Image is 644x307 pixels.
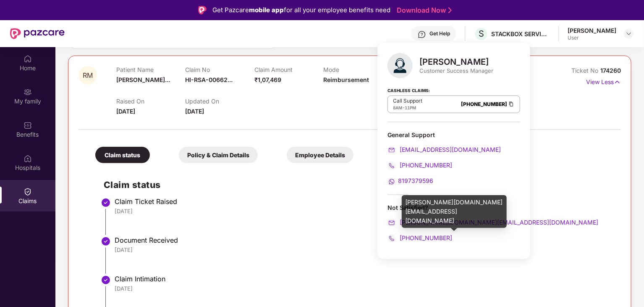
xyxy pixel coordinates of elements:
span: [DATE] [116,108,135,115]
div: [PERSON_NAME] [419,57,493,67]
img: Stroke [448,6,452,15]
img: svg+xml;base64,PHN2ZyBpZD0iU3RlcC1Eb25lLTMyeDMyIiB4bWxucz0iaHR0cDovL3d3dy53My5vcmcvMjAwMC9zdmciIH... [101,236,111,246]
img: svg+xml;base64,PHN2ZyB4bWxucz0iaHR0cDovL3d3dy53My5vcmcvMjAwMC9zdmciIHdpZHRoPSIyMCIgaGVpZ2h0PSIyMC... [387,219,396,227]
span: HI-RSA-00662... [185,76,233,83]
div: Claim Intimation [115,275,613,283]
div: Not Satisfied? [387,204,520,243]
span: [DATE] [185,108,204,115]
div: [PERSON_NAME] [568,26,616,34]
span: [PERSON_NAME][DOMAIN_NAME][EMAIL_ADDRESS][DOMAIN_NAME] [398,219,598,226]
a: [PERSON_NAME][DOMAIN_NAME][EMAIL_ADDRESS][DOMAIN_NAME] [387,219,598,226]
a: [PHONE_NUMBER] [387,161,452,169]
p: Patient Name [116,66,185,73]
div: Get Pazcare for all your employee benefits need [212,5,390,15]
p: View Less [586,75,621,87]
img: svg+xml;base64,PHN2ZyBpZD0iQmVuZWZpdHMiIHhtbG5zPSJodHRwOi8vd3d3LnczLm9yZy8yMDAwL3N2ZyIgd2lkdGg9Ij... [24,121,32,130]
div: Not Satisfied? [387,204,520,212]
span: 174260 [600,67,621,74]
span: RM [83,72,93,79]
p: Claim Amount [254,66,323,73]
img: svg+xml;base64,PHN2ZyB3aWR0aD0iMjAiIGhlaWdodD0iMjAiIHZpZXdCb3g9IjAgMCAyMCAyMCIgZmlsbD0ibm9uZSIgeG... [24,88,32,96]
div: STACKBOX SERVICES PRIVATE LIMITED [491,30,550,38]
img: svg+xml;base64,PHN2ZyBpZD0iSG9tZSIgeG1sbnM9Imh0dHA6Ly93d3cudzMub3JnLzIwMDAvc3ZnIiB3aWR0aD0iMjAiIG... [24,55,32,63]
div: Customer Success Manager [419,67,493,74]
span: S [479,29,484,39]
img: svg+xml;base64,PHN2ZyBpZD0iSG9zcGl0YWxzIiB4bWxucz0iaHR0cDovL3d3dy53My5vcmcvMjAwMC9zdmciIHdpZHRoPS... [24,154,32,163]
img: svg+xml;base64,PHN2ZyB4bWxucz0iaHR0cDovL3d3dy53My5vcmcvMjAwMC9zdmciIHhtbG5zOnhsaW5rPSJodHRwOi8vd3... [387,53,413,78]
a: 8197379596 [387,177,433,184]
img: svg+xml;base64,PHN2ZyB4bWxucz0iaHR0cDovL3d3dy53My5vcmcvMjAwMC9zdmciIHdpZHRoPSIyMCIgaGVpZ2h0PSIyMC... [387,177,396,186]
img: svg+xml;base64,PHN2ZyBpZD0iSGVscC0zMngzMiIgeG1sbnM9Imh0dHA6Ly93d3cudzMub3JnLzIwMDAvc3ZnIiB3aWR0aD... [418,30,426,39]
span: 11PM [405,105,416,110]
div: - [393,104,422,111]
img: Clipboard Icon [508,101,515,108]
p: Raised On [116,98,185,105]
span: [PHONE_NUMBER] [398,161,452,169]
p: Call Support [393,98,422,104]
img: svg+xml;base64,PHN2ZyBpZD0iRHJvcGRvd24tMzJ4MzIiIHhtbG5zPSJodHRwOi8vd3d3LnczLm9yZy8yMDAwL3N2ZyIgd2... [626,30,632,37]
span: 8AM [393,105,402,110]
strong: Cashless Claims: [387,85,430,95]
div: Policy & Claim Details [179,147,258,163]
div: Claim Ticket Raised [115,197,613,206]
span: [PHONE_NUMBER] [398,234,452,241]
img: svg+xml;base64,PHN2ZyB4bWxucz0iaHR0cDovL3d3dy53My5vcmcvMjAwMC9zdmciIHdpZHRoPSIxNyIgaGVpZ2h0PSIxNy... [614,77,621,87]
a: [PHONE_NUMBER] [387,234,452,241]
a: Download Now [397,6,449,15]
p: Updated On [185,98,254,105]
div: [DATE] [115,207,613,215]
strong: mobile app [249,6,284,14]
div: Get Help [429,30,450,37]
div: [DATE] [115,246,613,254]
a: [PHONE_NUMBER] [461,101,507,107]
img: svg+xml;base64,PHN2ZyB4bWxucz0iaHR0cDovL3d3dy53My5vcmcvMjAwMC9zdmciIHdpZHRoPSIyMCIgaGVpZ2h0PSIyMC... [387,234,396,243]
img: New Pazcare Logo [10,28,65,39]
img: svg+xml;base64,PHN2ZyB4bWxucz0iaHR0cDovL3d3dy53My5vcmcvMjAwMC9zdmciIHdpZHRoPSIyMCIgaGVpZ2h0PSIyMC... [387,161,396,170]
span: [EMAIL_ADDRESS][DOMAIN_NAME] [398,146,501,153]
h2: Claim status [104,178,613,192]
img: svg+xml;base64,PHN2ZyB4bWxucz0iaHR0cDovL3d3dy53My5vcmcvMjAwMC9zdmciIHdpZHRoPSIyMCIgaGVpZ2h0PSIyMC... [387,146,396,154]
div: Employee Details [287,147,353,163]
div: General Support [387,131,520,186]
div: Claim status [95,147,150,163]
img: svg+xml;base64,PHN2ZyBpZD0iQ2xhaW0iIHhtbG5zPSJodHRwOi8vd3d3LnczLm9yZy8yMDAwL3N2ZyIgd2lkdGg9IjIwIi... [24,188,32,196]
span: 8197379596 [398,177,433,184]
img: Logo [198,6,207,14]
img: svg+xml;base64,PHN2ZyBpZD0iU3RlcC1Eb25lLTMyeDMyIiB4bWxucz0iaHR0cDovL3d3dy53My5vcmcvMjAwMC9zdmciIH... [101,275,111,285]
span: ₹1,07,469 [254,76,281,83]
p: Mode [323,66,392,73]
p: Claim No [185,66,254,73]
div: [DATE] [115,285,613,292]
div: [PERSON_NAME][DOMAIN_NAME][EMAIL_ADDRESS][DOMAIN_NAME] [402,195,507,228]
a: [EMAIL_ADDRESS][DOMAIN_NAME] [387,146,501,153]
div: General Support [387,131,520,139]
span: Reimbursement [323,76,369,83]
span: Ticket No [571,67,600,74]
div: Document Received [115,236,613,244]
div: User [568,34,616,41]
img: svg+xml;base64,PHN2ZyBpZD0iU3RlcC1Eb25lLTMyeDMyIiB4bWxucz0iaHR0cDovL3d3dy53My5vcmcvMjAwMC9zdmciIH... [101,198,111,208]
span: [PERSON_NAME]... [116,76,170,83]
